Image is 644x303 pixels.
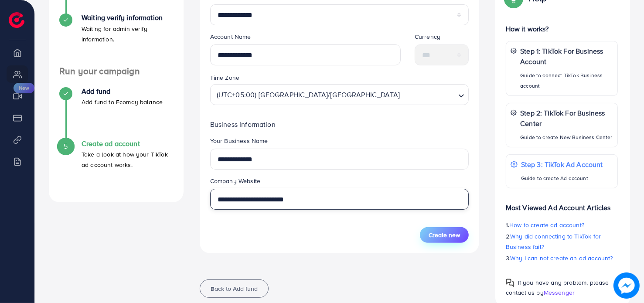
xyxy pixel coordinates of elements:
p: 1. [506,220,618,230]
span: Why did connecting to TikTok for Business fail? [506,232,601,251]
p: Add fund to Ecomdy balance [82,97,163,107]
p: Step 1: TikTok For Business Account [520,46,613,67]
p: 3. [506,253,618,263]
p: Step 3: TikTok Ad Account [521,159,603,170]
legend: Account Name [210,32,401,44]
input: Search for option [402,86,455,102]
button: Create new [420,227,469,243]
span: (UTC+05:00) [GEOGRAPHIC_DATA]/[GEOGRAPHIC_DATA] [215,87,402,102]
span: Why I can not create an ad account? [510,254,613,262]
span: Create new [429,231,460,239]
span: If you have any problem, please contact us by [506,278,609,297]
p: Step 2: TikTok For Business Center [520,108,613,129]
li: Add fund [49,87,184,140]
p: How it works? [506,24,618,34]
h4: Add fund [82,87,163,95]
legend: Currency [415,32,469,44]
h4: Create ad account [82,140,173,148]
legend: Your Business Name [210,136,469,149]
p: Guide to connect TikTok Business account [520,70,613,91]
li: Create ad account [49,140,184,192]
legend: Company Website [210,177,469,189]
button: Back to Add fund [200,279,269,297]
p: Guide to create Ad account [521,173,603,184]
p: 2. [506,231,618,252]
img: image [613,272,639,298]
span: How to create ad account? [509,221,584,229]
img: Popup guide [506,279,515,287]
img: logo [9,12,24,28]
span: 5 [64,141,68,151]
label: Time Zone [210,73,239,82]
h4: Run your campaign [49,66,184,77]
li: Waiting verify information [49,14,184,66]
span: Back to Add fund [211,284,258,293]
span: Messenger [544,288,575,297]
p: Guide to create New Business Center [520,132,613,143]
p: Take a look at how your TikTok ad account works. [82,149,173,170]
h4: Waiting verify information [82,14,173,22]
p: Waiting for admin verify information. [82,24,173,44]
div: Search for option [210,84,469,105]
p: Most Viewed Ad Account Articles [506,195,618,213]
p: Business Information [210,119,469,129]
